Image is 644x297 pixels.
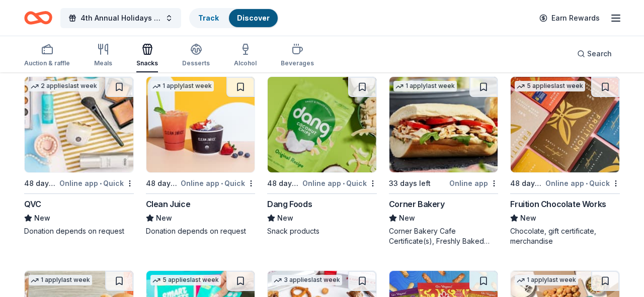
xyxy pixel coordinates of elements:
[267,198,312,210] div: Dang Foods
[80,12,161,24] span: 4th Annual Holidays with the Horses
[182,59,210,67] div: Desserts
[533,9,606,27] a: Earn Rewards
[281,59,314,67] div: Beverages
[510,226,620,246] div: Chocolate, gift certificate, merchandise
[267,226,377,236] div: Snack products
[34,212,50,224] span: New
[343,179,345,187] span: •
[389,177,431,189] div: 33 days left
[60,8,181,28] button: 4th Annual Holidays with the Horses
[389,76,499,246] a: Image for Corner Bakery1 applylast week33 days leftOnline appCorner BakeryNewCorner Bakery Cafe C...
[221,179,223,187] span: •
[302,177,377,189] div: Online app Quick
[24,226,134,236] div: Donation depends on request
[146,177,179,189] div: 48 days left
[587,48,612,60] span: Search
[189,8,279,28] button: TrackDiscover
[24,177,57,189] div: 48 days left
[545,177,620,189] div: Online app Quick
[136,59,158,67] div: Snacks
[24,39,70,72] button: Auction & raffle
[449,177,498,189] div: Online app
[510,198,606,210] div: Fruition Chocolate Works
[94,59,112,67] div: Meals
[24,198,41,210] div: QVC
[389,226,499,246] div: Corner Bakery Cafe Certificate(s), Freshly Baked Good(s)
[510,177,543,189] div: 48 days left
[94,39,112,72] button: Meals
[389,77,498,172] img: Image for Corner Bakery
[520,212,536,224] span: New
[389,198,445,210] div: Corner Bakery
[146,76,256,236] a: Image for Clean Juice1 applylast week48 days leftOnline app•QuickClean JuiceNewDonation depends o...
[268,77,376,172] img: Image for Dang Foods
[569,44,620,64] button: Search
[515,275,578,285] div: 1 apply last week
[24,76,134,236] a: Image for QVC2 applieslast week48 days leftOnline app•QuickQVCNewDonation depends on request
[100,179,102,187] span: •
[510,76,620,246] a: Image for Fruition Chocolate Works5 applieslast week48 days leftOnline app•QuickFruition Chocolat...
[150,81,214,91] div: 1 apply last week
[146,77,255,172] img: Image for Clean Juice
[515,81,585,91] div: 5 applies last week
[234,59,257,67] div: Alcohol
[281,39,314,72] button: Beverages
[150,275,221,285] div: 5 applies last week
[511,77,619,172] img: Image for Fruition Chocolate Works
[586,179,588,187] span: •
[198,14,219,22] a: Track
[59,177,134,189] div: Online app Quick
[399,212,415,224] span: New
[234,39,257,72] button: Alcohol
[181,177,255,189] div: Online app Quick
[277,212,293,224] span: New
[24,6,52,30] a: Home
[393,81,457,91] div: 1 apply last week
[146,226,256,236] div: Donation depends on request
[182,39,210,72] button: Desserts
[136,39,158,72] button: Snacks
[146,198,191,210] div: Clean Juice
[267,177,300,189] div: 48 days left
[29,81,99,91] div: 2 applies last week
[29,275,92,285] div: 1 apply last week
[24,59,70,67] div: Auction & raffle
[237,14,270,22] a: Discover
[267,76,377,236] a: Image for Dang Foods48 days leftOnline app•QuickDang FoodsNewSnack products
[25,77,133,172] img: Image for QVC
[156,212,172,224] span: New
[272,275,342,285] div: 3 applies last week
